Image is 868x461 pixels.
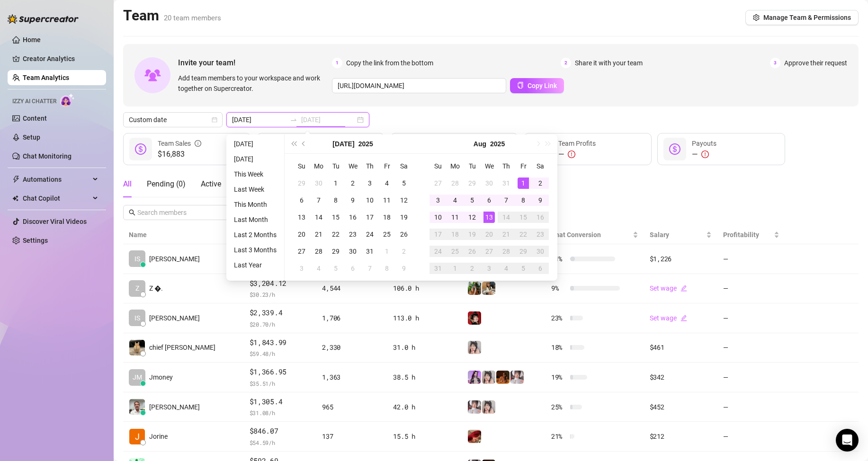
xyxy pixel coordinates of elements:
div: 21 [313,229,324,240]
td: 2025-08-18 [447,226,464,243]
div: 6 [535,263,546,274]
td: 2025-08-07 [498,192,515,209]
div: 25 [449,246,461,257]
img: Kisa [468,371,481,384]
button: Choose a year [490,134,505,153]
a: Set wageedit [650,284,687,292]
span: Add team members to your workspace and work together on Supercreator. [178,73,328,94]
td: 2025-09-02 [464,260,481,277]
li: This Month [230,199,280,210]
div: 7 [364,263,376,274]
td: 2025-08-10 [430,209,447,226]
img: Rosie [468,400,481,414]
img: chief keef [129,340,145,355]
span: Name [129,230,231,240]
td: 2025-07-31 [361,243,378,260]
div: 6 [483,195,495,206]
div: Open Intercom Messenger [836,429,859,452]
td: 2025-08-05 [327,260,344,277]
span: Z �. [149,283,163,293]
div: 27 [296,246,307,257]
button: Last year (Control + left) [288,134,299,153]
span: edit [680,315,687,321]
td: 2025-08-08 [378,260,395,277]
td: 2025-07-11 [378,192,395,209]
div: 15 [330,212,341,223]
button: Copy Link [510,78,564,93]
div: 4,544 [322,283,382,293]
span: Chat Conversion [551,231,601,239]
td: 2025-08-25 [447,243,464,260]
img: logo-BBDzfeDw.svg [8,14,79,24]
td: 2025-09-04 [498,260,515,277]
button: Choose a month [474,134,486,153]
div: $1,226 [650,254,712,264]
div: 26 [398,229,410,240]
img: Kyle Wessels [129,399,145,415]
div: 7 [313,195,324,206]
td: 2025-07-25 [378,226,395,243]
img: Miss [468,311,481,325]
td: 2025-08-03 [430,192,447,209]
div: 30 [347,246,358,257]
div: 13 [296,212,307,223]
span: Manage Team & Permissions [763,14,851,21]
td: 2025-07-22 [327,226,344,243]
td: — [717,303,785,333]
li: [DATE] [230,138,280,150]
td: 2025-07-03 [361,175,378,192]
div: 24 [364,229,376,240]
img: Mich [468,430,481,443]
td: 2025-07-31 [498,175,515,192]
div: 29 [330,246,341,257]
td: 2025-07-14 [310,209,327,226]
div: 1 [330,177,341,189]
span: Copy the link from the bottom [346,58,433,68]
div: 17 [364,212,376,223]
div: 4 [501,263,512,274]
div: Team Sales [158,138,201,149]
a: Setup [23,133,40,141]
span: 2 [561,58,571,68]
img: Sabrina [468,282,481,295]
td: 2025-08-06 [344,260,361,277]
th: We [344,158,361,175]
td: 2025-08-07 [361,260,378,277]
div: 18 [449,229,461,240]
td: 2025-08-28 [498,243,515,260]
div: 19 [398,212,410,223]
span: thunderbolt [12,176,20,183]
a: Discover Viral Videos [23,218,87,225]
div: 27 [483,246,495,257]
div: 1 [518,177,529,189]
span: Share it with your team [575,58,643,68]
span: info-circle [195,138,201,149]
td: 2025-08-02 [395,243,412,260]
span: Copy Link [528,82,557,89]
th: Sa [532,158,549,175]
td: 2025-08-23 [532,226,549,243]
div: 10 [364,195,376,206]
div: 26 [466,246,478,257]
td: 2025-07-17 [361,209,378,226]
th: We [481,158,498,175]
img: Ani [468,341,481,354]
span: swap-right [290,116,297,124]
td: 2025-09-06 [532,260,549,277]
img: PantheraX [496,371,510,384]
td: 2025-07-29 [464,175,481,192]
td: 2025-07-30 [344,243,361,260]
a: Settings [23,237,48,244]
div: 1 [381,246,393,257]
td: — [717,244,785,274]
span: 11 % [551,254,566,264]
span: Z [135,283,139,293]
td: 2025-08-01 [378,243,395,260]
div: 106.0 h [393,283,456,293]
input: Start date [232,115,286,125]
td: 2025-08-26 [464,243,481,260]
div: All [123,178,132,190]
th: Fr [378,158,395,175]
div: 27 [432,177,444,189]
div: 3 [296,263,307,274]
